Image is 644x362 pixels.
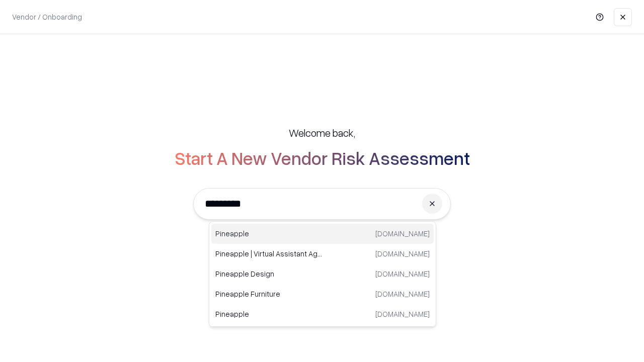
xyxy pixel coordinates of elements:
p: [DOMAIN_NAME] [375,268,430,279]
p: [DOMAIN_NAME] [375,228,430,239]
p: [DOMAIN_NAME] [375,309,430,319]
p: Pineapple Furniture [215,289,323,299]
p: Pineapple [215,309,323,319]
p: Pineapple Design [215,268,323,279]
p: Pineapple | Virtual Assistant Agency [215,248,323,259]
h5: Welcome back, [289,126,355,140]
p: Vendor / Onboarding [12,12,82,22]
p: Pineapple [215,228,323,239]
h2: Start A New Vendor Risk Assessment [175,148,470,168]
p: [DOMAIN_NAME] [375,289,430,299]
div: Suggestions [209,221,436,327]
p: [DOMAIN_NAME] [375,248,430,259]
